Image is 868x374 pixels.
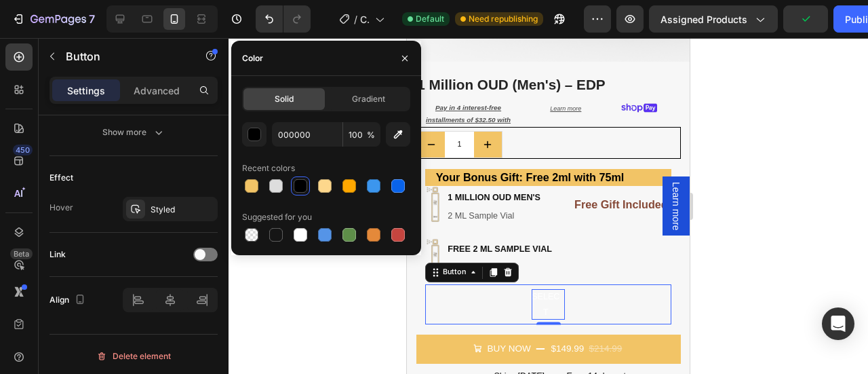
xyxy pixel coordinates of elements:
div: Styled [151,204,214,216]
div: Show more [102,126,165,139]
iframe: To enrich screen reader interactions, please activate Accessibility in Grammarly extension settings [407,38,690,374]
div: Delete element [96,348,171,364]
span: Default [416,13,444,25]
span: Need republishing [469,13,538,25]
h2: Easy 14 day returns [159,332,237,345]
span: Copy of Product Page - [DATE] 00:44:31 [360,12,370,26]
p: 7 [89,11,95,27]
span: % [367,129,375,141]
span: Gradient [352,93,385,105]
p: Settings [67,83,105,98]
span: Assigned Products [660,12,747,26]
div: Link [50,248,66,261]
div: Color [242,52,263,64]
span: Solid [275,93,294,105]
button: Assigned Products [649,5,778,33]
div: Suggested for you [242,211,312,223]
button: Delete element [50,345,218,367]
p: Advanced [134,83,180,98]
h2: Ships [DATE] [86,332,139,345]
p: Button [66,48,181,64]
div: Hover [50,202,73,214]
div: Effect [50,172,73,184]
button: 7 [5,5,101,33]
div: Undo/Redo [256,5,311,33]
div: Open Intercom Messenger [822,307,854,340]
span: / [354,12,357,26]
div: Align [50,291,88,310]
div: Beta [10,248,33,259]
input: Eg: FFFFFF [272,122,342,147]
div: Recent colors [242,162,295,174]
button: Show more [50,120,218,145]
div: 450 [13,145,33,155]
